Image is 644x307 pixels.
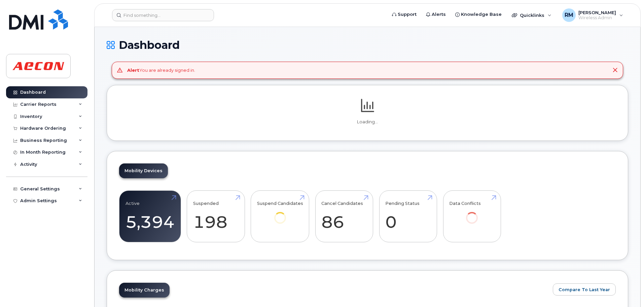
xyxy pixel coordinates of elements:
a: Pending Status 0 [385,194,431,239]
span: Compare To Last Year [559,286,610,293]
a: Data Conflicts [449,194,495,233]
p: Loading... [119,119,616,125]
strong: Alert [127,67,139,73]
h1: Dashboard [107,39,628,51]
a: Cancel Candidates 86 [321,194,367,239]
a: Suspend Candidates [257,194,303,233]
a: Active 5,394 [126,194,175,239]
div: You are already signed in. [127,67,195,73]
a: Mobility Devices [119,163,168,178]
button: Compare To Last Year [553,283,616,296]
a: Mobility Charges [119,283,170,298]
a: Suspended 198 [193,194,239,239]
